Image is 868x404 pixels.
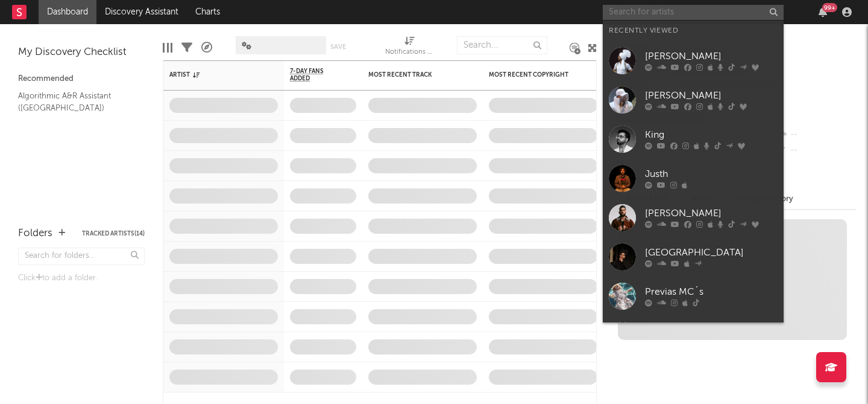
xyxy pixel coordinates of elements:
div: [GEOGRAPHIC_DATA] [645,246,778,260]
input: Search... [457,36,547,54]
div: King [645,128,778,143]
div: [PERSON_NAME] [645,89,778,103]
input: Search for artists [603,5,784,20]
a: King [603,120,784,159]
div: 99 + [822,3,837,12]
div: Previas MC´s [645,285,778,300]
span: 7-Day Fans Added [290,68,338,82]
div: Click to add a folder. [18,271,145,286]
div: Most Recent Copyright [489,71,579,79]
div: [PERSON_NAME] [645,50,778,64]
div: -- [776,143,856,158]
a: Algorithmic A&R Assistant ([GEOGRAPHIC_DATA]) [18,89,133,114]
a: [PERSON_NAME] [603,41,784,80]
div: Edit Columns [163,30,172,65]
a: [GEOGRAPHIC_DATA] [603,237,784,277]
a: Justh [603,159,784,198]
button: Save [330,43,346,50]
button: 99+ [819,7,827,17]
div: Most Recent Track [368,71,459,79]
a: [PERSON_NAME] [603,80,784,120]
div: Notifications (Artist) [385,30,433,65]
div: Filters [181,30,192,65]
div: Recently Viewed [609,24,778,38]
div: Recommended [18,72,145,86]
div: Notifications (Artist) [385,45,433,60]
a: Previas MC´s [603,277,784,316]
div: Justh [645,167,778,182]
a: [PERSON_NAME] [603,316,784,355]
div: Artist [169,71,260,79]
input: Search for folders... [18,248,145,265]
div: My Discovery Checklist [18,45,145,60]
div: [PERSON_NAME] [645,207,778,221]
div: -- [776,127,856,143]
div: A&R Pipeline [201,30,212,65]
a: [PERSON_NAME] [603,198,784,237]
button: Tracked Artists(14) [82,231,145,237]
div: Folders [18,226,52,241]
